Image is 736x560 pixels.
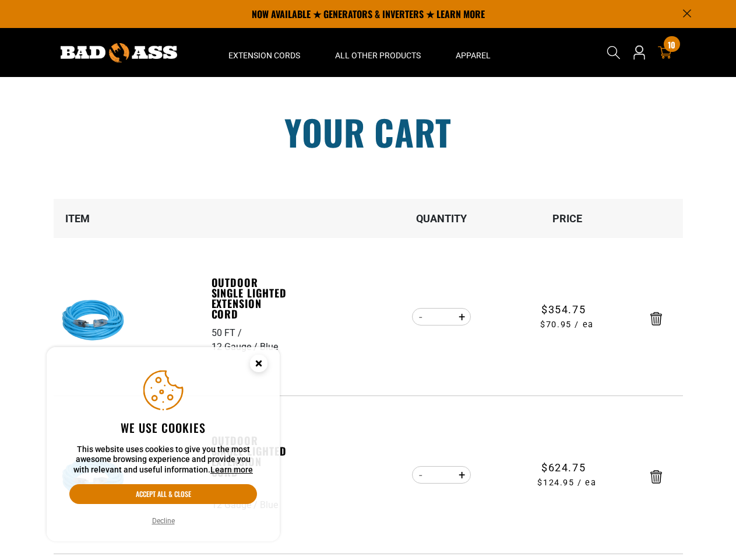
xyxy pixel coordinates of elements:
[378,199,504,238] th: Quantity
[318,28,438,77] summary: All Other Products
[650,473,662,481] a: Remove Outdoor Single Lighted Extension Cord - 100 FT / 12 Gauge / Blue
[541,302,586,317] span: $354.75
[456,50,491,61] span: Apparel
[505,318,629,331] span: $70.95 / ea
[604,43,623,62] summary: Search
[212,277,292,319] a: Outdoor Single Lighted Extension Cord
[45,114,692,149] h1: Your cart
[335,50,421,61] span: All Other Products
[69,444,257,475] p: This website uses cookies to give you the most awesome browsing experience and provide you with r...
[504,199,630,238] th: Price
[430,465,453,485] input: Quantity for Outdoor Single Lighted Extension Cord
[430,307,453,327] input: Quantity for Outdoor Single Lighted Extension Cord
[438,28,508,77] summary: Apparel
[69,484,257,504] button: Accept all & close
[210,465,253,474] a: Learn more
[228,50,300,61] span: Extension Cords
[212,340,260,354] div: 12 Gauge
[211,28,318,77] summary: Extension Cords
[54,199,211,238] th: Item
[505,477,629,489] span: $124.95 / ea
[61,43,177,62] img: Bad Ass Extension Cords
[541,460,586,475] span: $624.75
[69,420,257,435] h2: We use cookies
[212,326,244,340] div: 50 FT
[47,347,280,542] aside: Cookie Consent
[668,40,675,49] span: 10
[260,340,278,354] div: Blue
[58,285,132,358] img: Blue
[650,314,662,323] a: Remove Outdoor Single Lighted Extension Cord - 50 FT / 12 Gauge / Blue
[149,515,178,527] button: Decline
